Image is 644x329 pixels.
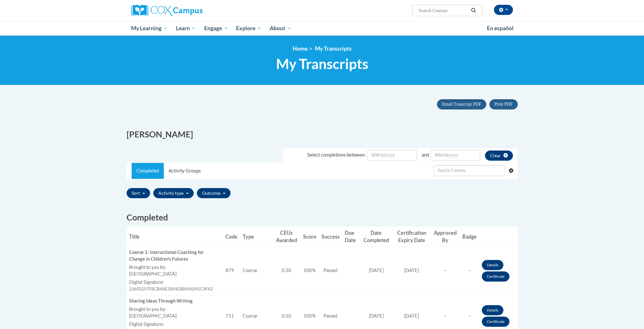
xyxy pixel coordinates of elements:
[482,271,509,282] a: Certificate
[293,45,308,52] a: Home
[276,55,368,72] span: My Transcripts
[200,21,232,36] a: Engage
[129,321,221,328] label: Digital Signature:
[431,247,460,295] td: --
[129,306,221,313] label: Brought to you by:
[223,247,240,295] td: 879
[369,313,384,318] span: [DATE]
[240,247,272,295] td: Course
[301,227,319,247] th: Score
[129,279,221,286] label: Digital Signature:
[266,21,295,36] a: About
[131,5,252,16] a: Cox Campus
[236,24,261,32] span: Explore
[404,313,419,318] span: [DATE]
[404,268,419,273] span: [DATE]
[431,227,460,247] th: Approved By
[483,22,518,35] a: En español
[153,188,194,198] button: Activity type
[479,247,518,295] td: Actions
[127,129,317,140] h2: [PERSON_NAME]
[482,305,503,315] a: Details button
[460,227,479,247] th: Badge
[129,298,221,304] div: Sharing Ideas Through Writing
[131,5,203,16] img: Cox Campus
[485,150,513,161] button: clear
[319,227,342,247] th: Success
[127,188,150,198] button: Sort
[431,150,480,161] input: Date Input
[164,163,205,179] a: Activity Groups
[460,247,479,295] td: --
[303,268,316,273] span: 100%
[127,227,223,247] th: Title
[223,227,240,247] th: Code
[489,99,517,109] button: Print PDF
[132,163,164,179] a: Completed
[129,264,221,271] label: Brought to you by:
[342,227,360,247] th: Due Date
[418,7,469,14] input: Search Courses
[315,45,352,52] span: My Transcripts
[360,227,392,247] th: Date Completed
[270,24,291,32] span: About
[176,24,196,32] span: Learn
[197,188,231,198] button: Outcome
[240,227,272,247] th: Type
[442,102,481,107] span: Email Transcript PDF
[307,152,366,157] span: Select completions between:
[204,24,228,32] span: Engage
[495,102,512,107] span: Print PDF
[129,249,221,262] div: Course 1: Instructional Coaching for Change in Children's Futures
[129,286,213,291] span: 226F0297F8CB4AE5B96DBA9A095C9F42
[482,317,509,327] a: Certificate
[127,212,518,223] h2: Completed
[369,268,384,273] span: [DATE]
[232,21,266,36] a: Explore
[172,21,200,36] a: Learn
[487,25,514,31] span: En español
[122,21,523,36] div: Main menu
[275,267,298,274] div: 0.30
[437,99,486,109] button: Email Transcript PDF
[272,227,301,247] th: CEUs Awarded
[482,260,503,270] a: Details button
[131,24,168,32] span: My Learning
[129,313,177,318] span: [GEOGRAPHIC_DATA]
[494,5,513,15] button: Account Settings
[509,163,517,178] button: Clear searching
[127,21,172,36] a: My Learning
[422,152,429,157] span: and
[129,271,177,276] span: [GEOGRAPHIC_DATA]
[479,227,518,247] th: Actions
[275,313,298,319] div: 0.50
[392,227,431,247] th: Certification Expiry Date
[434,165,504,176] input: Search Withdrawn Transcripts
[303,313,316,318] span: 100%
[469,7,478,14] button: Search
[367,150,417,161] input: Date Input
[319,247,342,295] td: Passed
